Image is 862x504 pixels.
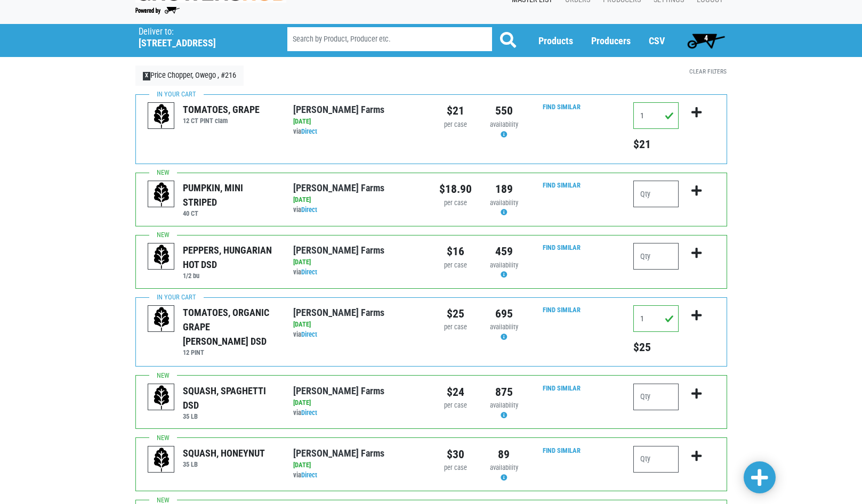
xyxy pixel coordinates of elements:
[543,446,581,454] a: Find Similar
[633,305,679,332] input: Qty
[633,340,679,354] h5: Total price
[183,446,265,460] div: SQUASH, HONEYNUT
[488,181,520,198] div: 189
[148,306,175,332] img: placeholder-variety-43d6402dacf2d531de610a020419775a.svg
[439,446,472,463] div: $30
[183,460,265,468] h6: 35 LB
[490,323,518,331] span: availability
[183,209,277,217] h6: 40 CT
[293,330,423,340] div: via
[183,272,277,280] h6: 1/2 bu
[439,243,472,260] div: $16
[439,181,472,198] div: $18.90
[301,127,317,135] a: Direct
[139,27,260,37] p: Deliver to:
[490,464,518,472] span: availability
[439,305,472,322] div: $25
[490,401,518,409] span: availability
[135,7,180,14] img: Powered by Big Wheelbarrow
[139,37,260,49] h5: [STREET_ADDRESS]
[301,409,317,417] a: Direct
[183,384,277,412] div: SQUASH, SPAGHETTI DSD
[490,261,518,269] span: availability
[293,117,423,127] div: [DATE]
[543,306,581,314] a: Find Similar
[148,103,175,129] img: placeholder-variety-43d6402dacf2d531de610a020419775a.svg
[148,446,175,473] img: placeholder-variety-43d6402dacf2d531de610a020419775a.svg
[183,348,277,356] h6: 12 PINT
[287,27,492,51] input: Search by Product, Producer etc.
[183,412,277,420] h6: 35 LB
[439,198,472,208] div: per case
[293,127,423,137] div: via
[301,471,317,479] a: Direct
[439,261,472,271] div: per case
[293,470,423,481] div: via
[143,72,151,80] span: X
[488,446,520,463] div: 89
[439,384,472,401] div: $24
[633,102,679,129] input: Qty
[293,257,423,267] div: [DATE]
[633,446,679,473] input: Qty
[293,448,384,459] a: [PERSON_NAME] Farms
[301,268,317,276] a: Direct
[439,463,472,473] div: per case
[183,117,260,125] h6: 12 CT PINT clam
[293,320,423,330] div: [DATE]
[293,460,423,470] div: [DATE]
[543,384,581,392] a: Find Similar
[543,243,581,251] a: Find Similar
[139,24,268,49] span: Price Chopper, Owego , #216 (42 W Main St, Owego, NY 13827, USA)
[293,245,384,256] a: [PERSON_NAME] Farms
[135,66,244,86] a: XPrice Chopper, Owego , #216
[689,68,727,75] a: Clear Filters
[439,102,472,119] div: $21
[439,401,472,411] div: per case
[633,384,679,410] input: Qty
[490,120,518,128] span: availability
[488,384,520,401] div: 875
[293,182,384,193] a: [PERSON_NAME] Farms
[488,120,520,140] div: Availability may be subject to change.
[293,385,384,396] a: [PERSON_NAME] Farms
[633,243,679,270] input: Qty
[543,103,581,111] a: Find Similar
[649,35,665,46] a: CSV
[293,408,423,418] div: via
[633,181,679,207] input: Qty
[301,330,317,338] a: Direct
[682,30,730,51] a: 4
[183,243,277,272] div: PEPPERS, HUNGARIAN HOT DSD
[591,35,631,46] a: Producers
[439,322,472,332] div: per case
[488,305,520,322] div: 695
[490,199,518,207] span: availability
[183,305,277,348] div: TOMATOES, ORGANIC GRAPE [PERSON_NAME] DSD
[293,104,384,115] a: [PERSON_NAME] Farms
[148,243,175,270] img: placeholder-variety-43d6402dacf2d531de610a020419775a.svg
[543,181,581,189] a: Find Similar
[439,120,472,130] div: per case
[488,102,520,119] div: 550
[293,267,423,278] div: via
[293,398,423,408] div: [DATE]
[488,322,520,343] div: Availability may be subject to change.
[293,205,423,215] div: via
[148,181,175,208] img: placeholder-variety-43d6402dacf2d531de610a020419775a.svg
[704,34,708,42] span: 4
[183,181,277,209] div: PUMPKIN, MINI STRIPED
[538,35,573,46] a: Products
[301,206,317,214] a: Direct
[183,102,260,117] div: TOMATOES, GRAPE
[293,195,423,205] div: [DATE]
[633,137,679,151] h5: Total price
[488,243,520,260] div: 459
[293,307,384,318] a: [PERSON_NAME] Farms
[148,384,175,411] img: placeholder-variety-43d6402dacf2d531de610a020419775a.svg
